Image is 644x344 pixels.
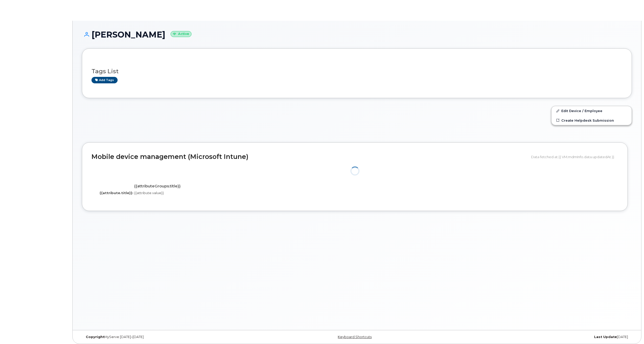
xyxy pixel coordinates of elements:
h2: Mobile device management (Microsoft Intune) [91,153,527,160]
a: Keyboard Shortcuts [338,335,372,339]
label: {{attribute.title}}: [99,191,133,195]
strong: Copyright [86,335,104,339]
strong: Last Update [594,335,617,339]
div: MyServe [DATE]–[DATE] [82,335,265,339]
small: Active [171,31,191,37]
h1: [PERSON_NAME] [82,30,632,39]
h3: Tags List [91,68,622,75]
div: Data fetched at {{ VM.mdmInfo.data.updatedAt }} [531,152,618,162]
a: Add tags [91,77,118,83]
span: {{attribute.value}} [134,191,164,195]
a: Edit Device / Employee [551,106,632,115]
h4: {{attributeGroups.title}} [95,184,219,188]
a: Create Helpdesk Submission [551,116,632,125]
div: [DATE] [449,335,632,339]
